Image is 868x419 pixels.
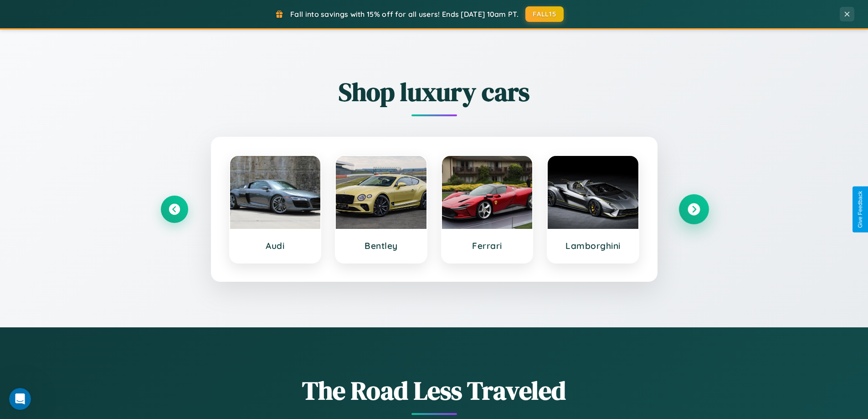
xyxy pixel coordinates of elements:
[290,10,519,19] span: Fall into savings with 15% off for all users! Ends [DATE] 10am PT.
[451,240,524,251] h3: Ferrari
[161,373,708,408] h1: The Road Less Traveled
[525,6,564,22] button: FALL15
[557,240,629,251] h3: Lamborghini
[345,240,417,251] h3: Bentley
[161,74,708,109] h2: Shop luxury cars
[239,240,312,251] h3: Audi
[857,191,863,228] div: Give Feedback
[9,388,31,410] iframe: Intercom live chat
